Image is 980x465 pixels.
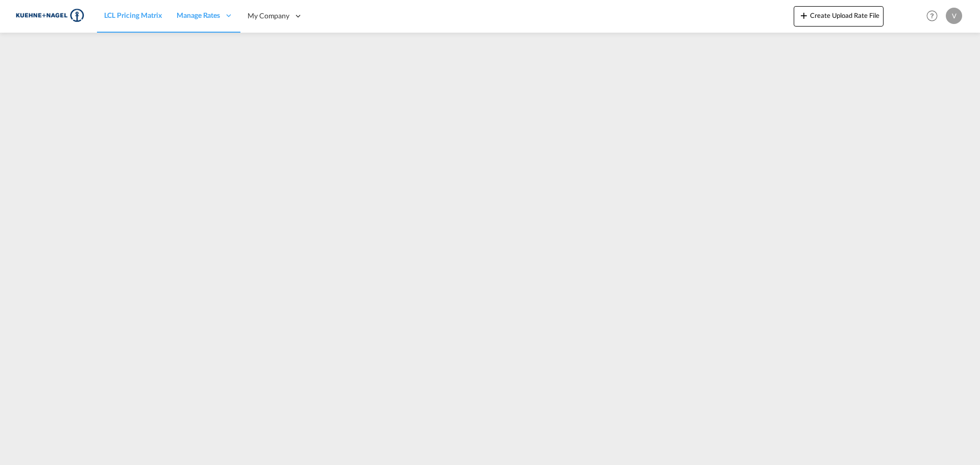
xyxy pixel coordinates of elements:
img: 36441310f41511efafde313da40ec4a4.png [15,5,84,28]
div: V [946,8,962,24]
span: My Company [248,11,289,21]
span: Help [923,7,941,25]
span: Manage Rates [177,10,220,20]
button: icon-plus 400-fgCreate Upload Rate File [794,6,884,27]
md-icon: icon-plus 400-fg [798,9,810,21]
span: LCL Pricing Matrix [104,11,162,19]
div: Help [923,7,946,26]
